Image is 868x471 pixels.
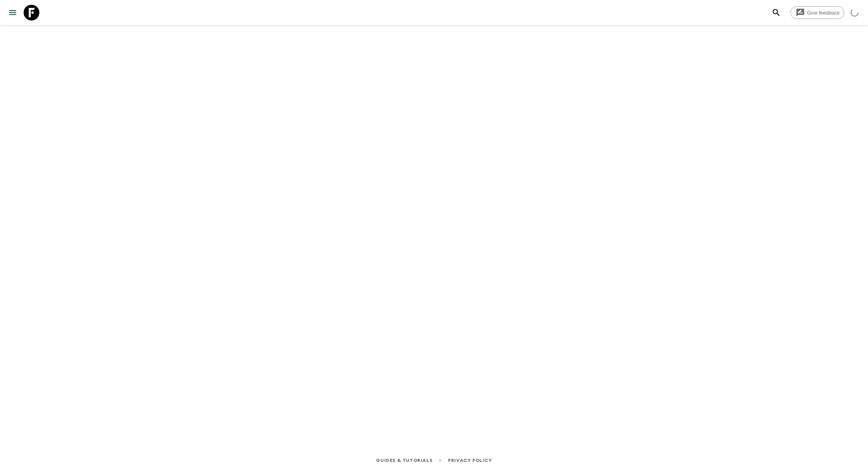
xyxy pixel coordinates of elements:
[803,10,844,16] span: Give feedback
[768,5,784,20] button: search adventures
[5,5,20,20] button: menu
[448,456,492,465] a: Privacy Policy
[376,456,432,465] a: Guides & Tutorials
[790,6,844,19] a: Give feedback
